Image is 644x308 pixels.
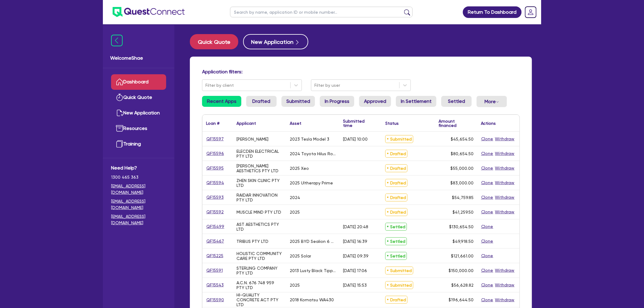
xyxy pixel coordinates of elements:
[111,35,123,46] img: icon-menu-close
[495,296,515,303] button: Withdraw
[116,140,123,148] img: training
[111,198,166,211] a: [EMAIL_ADDRESS][DOMAIN_NAME]
[290,121,301,125] div: Asset
[290,210,300,215] div: 2025
[495,165,515,172] button: Withdraw
[113,7,185,17] img: quest-connect-logo-blue
[290,268,336,273] div: 2013 Lusty Black Tipper A & B
[385,164,408,172] span: Drafted
[290,254,311,258] div: 2025 Solar
[290,283,300,288] div: 2025
[236,163,282,173] div: [PERSON_NAME] AESTHETICS PTY LTD
[236,210,281,215] div: MUSCLE MIND PTY LTD
[111,174,166,180] span: 1300 465 363
[396,96,436,107] a: In Settlement
[450,180,474,185] span: $83,000.00
[385,223,407,231] span: Settled
[495,150,515,157] button: Withdraw
[385,252,407,260] span: Settled
[202,96,241,107] a: Recent Apps
[451,151,474,156] span: $80,654.50
[290,180,333,185] div: 2025 Ultherapy Prime
[236,149,282,159] div: ELECDEN ELECTRICAL PTY LTD
[385,135,413,143] span: Submitted
[385,296,408,304] span: Drafted
[495,208,515,215] button: Withdraw
[290,297,334,302] div: 2018 Komatsu WA430
[206,165,224,172] a: QF15595
[282,96,315,107] a: Submitted
[451,283,474,288] span: $56,628.82
[206,252,224,259] a: QF15225
[495,194,515,201] button: Withdraw
[290,137,329,142] div: 2023 Tesla Model 3
[343,119,373,128] div: Submitted time
[481,223,494,230] button: Clone
[449,268,474,273] span: $150,000.00
[481,194,494,201] button: Clone
[206,121,219,125] div: Loan #
[495,267,515,274] button: Withdraw
[451,254,474,258] span: $121,661.00
[190,34,238,49] button: Quick Quote
[111,213,166,226] a: [EMAIL_ADDRESS][DOMAIN_NAME]
[111,121,166,136] a: Resources
[116,125,123,132] img: resources
[477,96,507,107] button: Dropdown toggle
[206,296,224,303] a: QF15590
[206,179,224,186] a: QF15594
[385,237,407,245] span: Settled
[246,96,277,107] a: Drafted
[452,195,474,200] span: $54,759.85
[320,96,354,107] a: In Progress
[385,208,408,216] span: Drafted
[343,254,369,258] div: [DATE] 09:39
[449,297,474,302] span: $196,644.50
[481,267,494,274] button: Clone
[206,267,223,274] a: QF15591
[385,281,413,289] span: Submitted
[243,34,308,49] button: New Application
[236,222,282,232] div: AST AESTHETICS PTY LTD
[190,34,243,49] a: Quick Quote
[481,179,494,186] button: Clone
[111,136,166,152] a: Training
[206,135,224,142] a: QF15597
[343,239,367,244] div: [DATE] 16:39
[206,238,224,245] a: QF15467
[441,96,472,107] a: Settled
[481,165,494,172] button: Clone
[343,268,367,273] div: [DATE] 17:06
[439,119,474,128] div: Amount financed
[111,74,166,90] a: Dashboard
[451,137,474,142] span: $45,654.50
[463,6,522,18] a: Return To Dashboard
[453,239,474,244] span: $49,918.50
[111,164,166,172] span: Need Help?
[495,282,515,289] button: Withdraw
[359,96,391,107] a: Approved
[495,179,515,186] button: Withdraw
[111,105,166,121] a: New Application
[481,238,494,245] button: Clone
[236,178,282,188] div: ZHEN SKIN CLINIC PTY LTD
[385,121,399,125] div: Status
[495,135,515,142] button: Withdraw
[449,224,474,229] span: $130,654.50
[111,183,166,196] a: [EMAIL_ADDRESS][DOMAIN_NAME]
[116,94,123,101] img: quick-quote
[206,150,224,157] a: QF15596
[236,239,268,244] div: TRIBUS PTY LTD
[110,54,167,62] span: Welcome Shae
[236,292,282,307] div: HI-QUALITY CONCRETE ACT PTY LTD
[116,109,123,117] img: new-application
[236,137,268,142] div: [PERSON_NAME]
[236,280,282,290] div: A.C.N. 676 748 959 PTY LTD
[230,7,413,17] input: Search by name, application ID or mobile number...
[453,210,474,215] span: $41,259.50
[481,296,494,303] button: Clone
[523,4,539,20] a: Dropdown toggle
[481,135,494,142] button: Clone
[450,166,474,171] span: $55,000.00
